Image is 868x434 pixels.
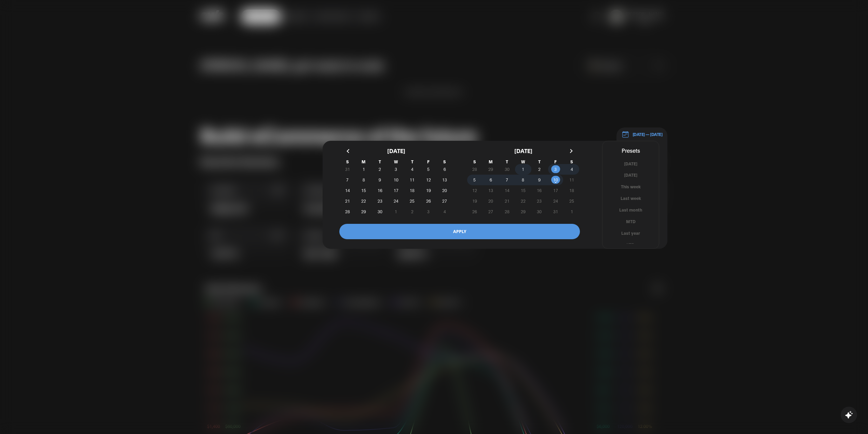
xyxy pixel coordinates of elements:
[554,163,557,175] span: 3
[394,174,398,186] span: 10
[394,195,398,207] span: 24
[499,206,515,217] button: 28
[388,159,404,164] span: W
[420,159,436,164] span: F
[426,195,431,207] span: 26
[547,185,564,196] button: 17
[602,161,659,167] button: [DATE]
[547,175,564,185] button: 10
[404,164,420,175] button: 4
[442,174,447,186] span: 13
[564,185,580,196] button: 18
[521,205,526,218] span: 29
[506,174,508,186] span: 7
[602,207,659,213] button: Last month
[339,175,355,185] button: 7
[531,196,547,206] button: 23
[515,175,531,185] button: 8
[437,159,453,164] span: S
[345,195,350,207] span: 21
[547,164,564,175] button: 3
[444,163,446,175] span: 6
[466,175,483,185] button: 5
[553,205,558,218] span: 31
[466,141,580,159] div: [DATE]
[361,195,366,207] span: 22
[339,196,355,206] button: 21
[355,206,371,217] button: 29
[538,174,541,186] span: 9
[515,185,531,196] button: 15
[339,185,355,196] button: 14
[602,146,659,154] div: Presets
[355,164,371,175] button: 1
[547,206,564,217] button: 31
[537,205,542,218] span: 30
[372,175,388,185] button: 9
[483,175,499,185] button: 6
[531,175,547,185] button: 9
[355,185,371,196] button: 15
[622,131,629,138] img: 01.01.24 — 07.01.24
[515,159,531,164] span: W
[483,206,499,217] button: 27
[420,185,436,196] button: 19
[488,205,493,218] span: 27
[339,141,453,159] div: [DATE]
[404,159,420,164] span: T
[420,175,436,185] button: 12
[388,196,404,206] button: 24
[378,195,382,207] span: 23
[345,184,350,196] span: 14
[515,196,531,206] button: 22
[602,242,659,248] button: YTD
[395,163,397,175] span: 3
[505,184,510,196] span: 14
[602,172,659,178] button: [DATE]
[505,195,510,207] span: 21
[420,164,436,175] button: 5
[466,206,483,217] button: 26
[355,159,371,164] span: M
[323,141,667,249] button: [DATE]SMTWTFS311234567891011121314151617181920212223242526272829301234[DATE]SMTWTFS28293012345678...
[388,175,404,185] button: 10
[355,175,371,185] button: 8
[363,174,365,186] span: 8
[346,174,349,186] span: 7
[466,196,483,206] button: 19
[437,175,453,185] button: 13
[372,159,388,164] span: T
[339,206,355,217] button: 28
[472,195,477,207] span: 19
[515,206,531,217] button: 29
[472,205,477,218] span: 26
[355,196,371,206] button: 22
[361,205,366,218] span: 29
[404,196,420,206] button: 25
[483,185,499,196] button: 13
[537,184,542,196] span: 16
[521,184,526,196] span: 15
[564,175,580,185] button: 11
[339,224,580,239] button: APPLY
[537,195,542,207] span: 23
[437,185,453,196] button: 20
[569,174,574,186] span: 11
[602,195,659,202] button: Last week
[553,184,558,196] span: 17
[410,174,415,186] span: 11
[569,184,574,196] span: 18
[404,185,420,196] button: 18
[426,174,431,186] span: 12
[522,174,524,186] span: 8
[522,163,524,175] span: 1
[602,218,659,225] button: MTD
[404,175,420,185] button: 11
[410,195,415,207] span: 25
[531,185,547,196] button: 16
[538,163,541,175] span: 2
[466,159,483,164] span: S
[411,163,413,175] span: 4
[602,230,659,236] button: Last year
[571,163,573,175] span: 4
